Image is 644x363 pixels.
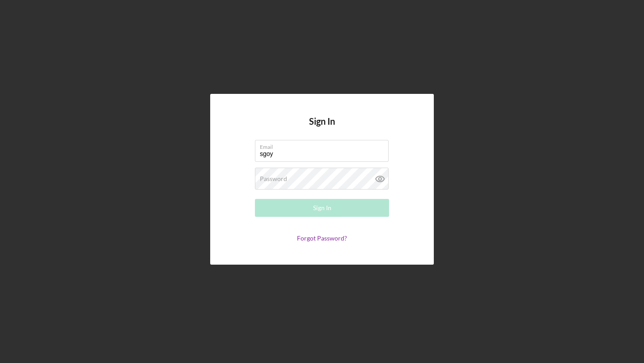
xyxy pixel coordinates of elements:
a: Forgot Password? [297,234,347,242]
label: Email [260,140,389,150]
button: Sign In [255,199,389,217]
label: Password [260,175,287,182]
h4: Sign In [309,116,335,140]
div: Sign In [313,199,331,217]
